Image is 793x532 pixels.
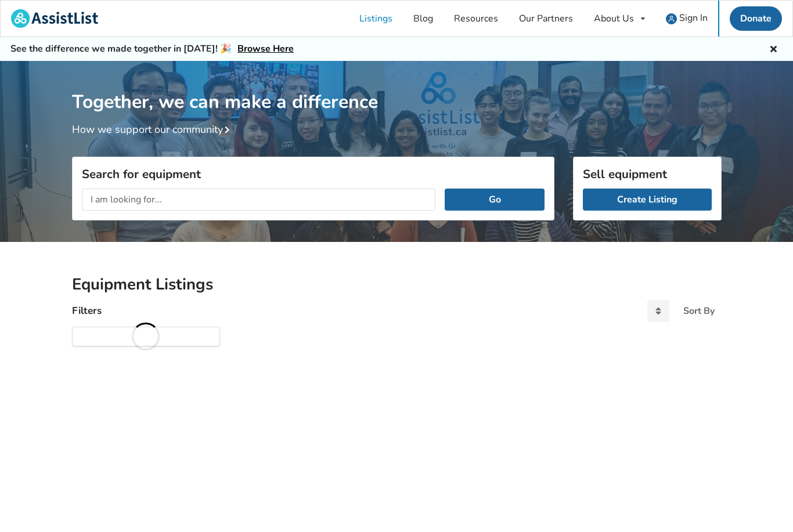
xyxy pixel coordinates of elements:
a: Resources [444,1,509,37]
h1: Together, we can make a difference [72,61,722,114]
a: Donate [730,6,782,31]
span: Sign In [679,12,708,24]
h4: Filters [72,304,102,317]
a: Our Partners [509,1,583,37]
input: I am looking for... [82,189,436,211]
img: assistlist-logo [11,9,98,28]
a: Blog [403,1,444,37]
a: Browse Here [237,42,294,55]
a: user icon Sign In [655,1,718,37]
div: Sort By [683,306,715,316]
a: How we support our community [72,122,235,136]
h5: See the difference we made together in [DATE]! 🎉 [10,43,294,55]
h2: Equipment Listings [72,274,722,295]
a: Listings [349,1,403,37]
h3: Search for equipment [82,167,545,182]
button: Go [445,189,544,211]
img: user icon [666,13,677,24]
a: Create Listing [583,189,712,211]
div: About Us [594,14,634,23]
h3: Sell equipment [583,167,712,182]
